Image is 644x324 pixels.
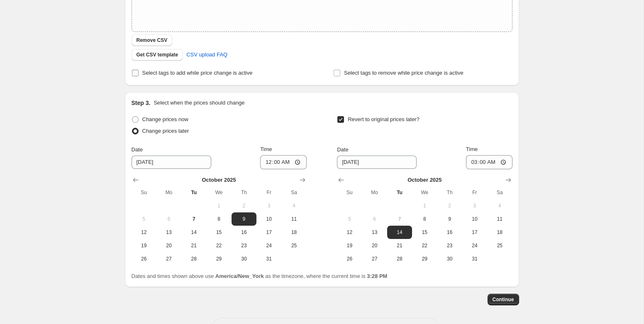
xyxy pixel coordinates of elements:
span: 30 [440,256,459,262]
span: Mo [366,189,384,196]
th: Thursday [232,186,256,199]
button: Wednesday October 8 2025 [412,212,437,226]
button: Monday October 13 2025 [156,226,181,239]
h2: Step 3. [132,99,151,107]
span: 14 [390,229,409,236]
span: 8 [415,216,434,222]
span: 11 [490,216,509,222]
button: Thursday October 9 2025 [437,212,462,226]
a: CSV upload FAQ [181,48,232,61]
span: Date [337,146,348,153]
span: Change prices now [142,116,188,122]
button: Saturday October 18 2025 [487,226,512,239]
button: Sunday October 5 2025 [337,212,362,226]
span: 10 [260,216,278,222]
button: Tuesday October 21 2025 [387,239,412,252]
span: We [415,189,434,196]
span: Th [440,189,459,196]
span: 19 [340,242,359,249]
th: Wednesday [412,186,437,199]
span: Remove CSV [137,37,168,44]
button: Thursday October 23 2025 [437,239,462,252]
span: 20 [160,242,178,249]
b: 3:28 PM [367,273,387,279]
input: 10/7/2025 [132,156,211,169]
span: 12 [340,229,359,236]
span: 28 [390,256,409,262]
p: Select when the prices should change [154,99,244,107]
span: 11 [285,216,303,222]
button: Saturday October 25 2025 [487,239,512,252]
span: Su [340,189,359,196]
span: 4 [285,202,303,209]
span: Select tags to remove while price change is active [344,70,463,76]
button: Remove CSV [132,34,173,46]
button: Thursday October 16 2025 [232,226,256,239]
button: Today Tuesday October 7 2025 [181,212,206,226]
span: 18 [490,229,509,236]
th: Tuesday [387,186,412,199]
th: Wednesday [206,186,231,199]
span: Mo [160,189,178,196]
button: Show previous month, September 2025 [335,174,347,186]
span: 3 [260,202,278,209]
span: Time [260,146,272,152]
span: 20 [366,242,384,249]
span: 23 [440,242,459,249]
button: Saturday October 4 2025 [487,199,512,212]
button: Saturday October 4 2025 [281,199,306,212]
button: Monday October 20 2025 [156,239,181,252]
th: Friday [256,186,281,199]
span: Sa [490,189,509,196]
span: Dates and times shown above use as the timezone, where the current time is [132,273,388,279]
button: Friday October 24 2025 [462,239,487,252]
button: Show next month, November 2025 [503,174,514,186]
span: Sa [285,189,303,196]
button: Get CSV template [132,49,183,61]
button: Sunday October 5 2025 [132,212,156,226]
span: Fr [260,189,278,196]
span: 24 [260,242,278,249]
button: Friday October 3 2025 [256,199,281,212]
span: Revert to original prices later? [348,116,420,122]
button: Thursday October 2 2025 [232,199,256,212]
span: 28 [185,256,203,262]
button: Thursday October 16 2025 [437,226,462,239]
button: Today Tuesday October 7 2025 [387,212,412,226]
span: 21 [185,242,203,249]
span: 22 [210,242,228,249]
span: 7 [390,216,409,222]
th: Tuesday [181,186,206,199]
button: Sunday October 26 2025 [337,252,362,266]
span: 6 [366,216,384,222]
button: Friday October 24 2025 [256,239,281,252]
span: 29 [415,256,434,262]
button: Continue [488,294,519,305]
th: Sunday [337,186,362,199]
span: Su [135,189,153,196]
button: Monday October 27 2025 [156,252,181,266]
span: 6 [160,216,178,222]
button: Show previous month, September 2025 [130,174,141,186]
span: 27 [366,256,384,262]
th: Saturday [281,186,306,199]
span: Time [466,146,478,152]
button: Wednesday October 1 2025 [412,199,437,212]
span: 22 [415,242,434,249]
button: Sunday October 12 2025 [132,226,156,239]
span: 15 [415,229,434,236]
input: 12:00 [260,155,307,169]
span: Select tags to add while price change is active [142,70,253,76]
span: CSV upload FAQ [186,51,227,59]
th: Sunday [132,186,156,199]
span: 18 [285,229,303,236]
button: Saturday October 11 2025 [281,212,306,226]
button: Wednesday October 29 2025 [412,252,437,266]
input: 10/7/2025 [337,156,417,169]
button: Tuesday October 28 2025 [387,252,412,266]
th: Thursday [437,186,462,199]
button: Wednesday October 8 2025 [206,212,231,226]
button: Friday October 10 2025 [256,212,281,226]
span: 2 [440,202,459,209]
button: Saturday October 18 2025 [281,226,306,239]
